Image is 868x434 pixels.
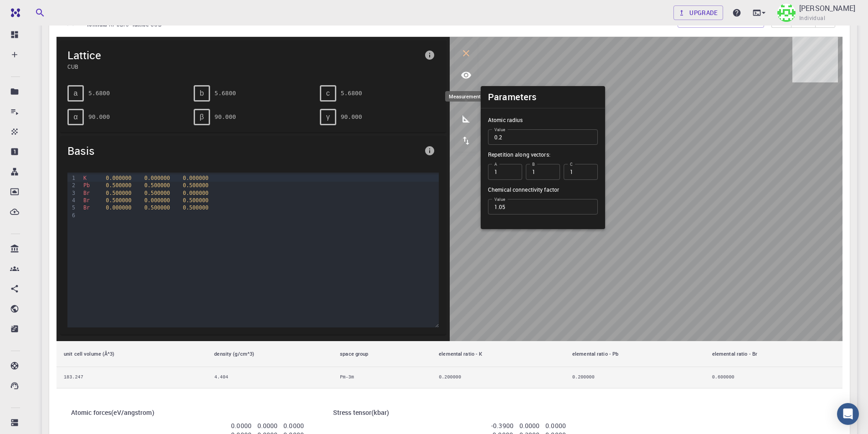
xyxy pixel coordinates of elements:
div: 2 [67,182,77,189]
span: Lattice [67,48,421,62]
h6: Atomic forces ( eV/angstrom ) [71,408,304,418]
span: 0.500000 [106,182,131,189]
td: 4.404 [207,367,333,388]
th: elemental ratio - K [431,341,565,367]
span: γ [326,113,330,121]
div: 4 [67,197,77,204]
span: 0.000000 [106,175,131,181]
span: β [200,113,204,121]
span: 0.000000 [144,197,170,204]
th: space group [333,341,431,367]
th: unit cell volume (Å^3) [56,341,207,367]
span: Individual [799,14,825,23]
label: Value [494,196,505,202]
pre: 90.000 [215,109,236,125]
span: CUB [67,62,421,71]
span: 0.500000 [183,197,208,204]
a: Upgrade [673,5,723,20]
pre: 90.000 [88,109,110,125]
td: Pm-3m [333,367,431,388]
span: 0.500000 [106,197,131,204]
span: b [200,89,204,97]
pre: 90.000 [341,109,362,125]
span: 0.000000 [183,190,208,196]
td: 183.247 [56,367,207,388]
div: 1 [67,174,77,182]
h6: Parameters [488,90,537,104]
div: 6 [67,212,77,219]
img: logo [7,8,20,17]
p: Repetition along vectors: [488,150,598,158]
label: Value [494,127,505,133]
span: a [74,89,78,97]
span: 0.000000 [144,175,170,181]
span: 0.500000 [106,190,131,196]
span: 0.500000 [183,204,208,211]
p: -0.3900 0.0000 0.0000 [491,421,566,430]
span: Basis [67,143,421,158]
p: Chemical connectivity factor [488,185,598,194]
th: elemental ratio - Br [705,341,842,367]
span: 0.500000 [183,182,208,189]
pre: 5.6800 [215,85,236,101]
label: B [532,161,535,167]
label: A [494,161,497,167]
div: 3 [67,189,77,197]
span: 0.000000 [183,175,208,181]
p: 0.0000 0.0000 0.0000 [231,421,304,430]
span: 0.500000 [144,204,170,211]
span: K [83,175,87,181]
p: Atomic radius [488,116,598,124]
h6: Stress tensor ( kbar ) [333,408,566,418]
span: Br [83,197,90,204]
span: α [73,113,77,121]
td: 0.200000 [431,367,565,388]
span: Destek [18,6,46,15]
div: 5 [67,204,77,211]
td: 0.600000 [705,367,842,388]
pre: 5.6800 [88,85,110,101]
span: Br [83,204,90,211]
button: info [421,46,439,64]
span: 0.500000 [144,190,170,196]
img: Taha Yusuf [777,4,796,22]
span: c [326,89,330,97]
span: Br [83,190,90,196]
th: elemental ratio - Pb [565,341,705,367]
p: [PERSON_NAME] [799,3,855,14]
pre: 5.6800 [341,85,362,101]
span: Pb [83,182,90,189]
span: 0.000000 [106,204,131,211]
div: Open Intercom Messenger [837,403,859,425]
td: 0.200000 [565,367,705,388]
button: info [421,142,439,160]
span: 0.500000 [144,182,170,189]
label: C [570,161,573,167]
th: density (g/cm^3) [207,341,333,367]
